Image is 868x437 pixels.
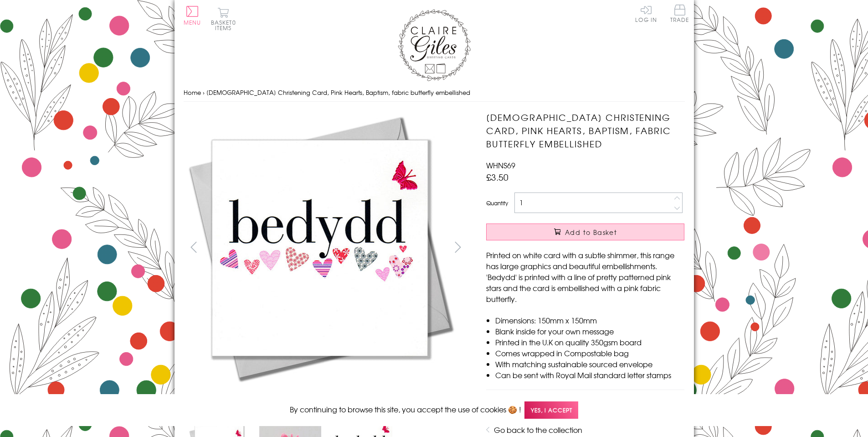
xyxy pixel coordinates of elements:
li: Dimensions: 150mm x 150mm [495,315,684,326]
li: Can be sent with Royal Mail standard letter stamps [495,369,684,380]
a: Go back to the collection [494,424,582,435]
span: 0 items [215,18,236,32]
span: £3.50 [486,171,508,183]
li: Blank inside for your own message [495,326,684,337]
span: Trade [670,5,689,22]
label: Quantity [486,199,508,207]
nav: breadcrumbs [184,83,685,102]
button: Menu [184,6,201,25]
span: › [203,88,205,97]
button: prev [184,237,204,257]
button: Basket0 items [211,7,236,31]
button: Add to Basket [486,224,684,240]
h1: [DEMOGRAPHIC_DATA] Christening Card, Pink Hearts, Baptism, fabric butterfly embellished [486,111,684,150]
img: Claire Giles Greetings Cards [398,9,471,81]
span: Menu [184,18,201,26]
a: Home [184,88,201,97]
button: next [447,237,468,257]
span: Add to Basket [565,228,617,237]
li: Printed in the U.K on quality 350gsm board [495,337,684,348]
span: [DEMOGRAPHIC_DATA] Christening Card, Pink Hearts, Baptism, fabric butterfly embellished [206,88,470,97]
li: Comes wrapped in Compostable bag [495,348,684,359]
span: WHNS69 [486,160,515,171]
a: Log In [635,5,657,22]
a: Trade [670,5,689,24]
span: Yes, I accept [524,401,578,419]
p: Printed on white card with a subtle shimmer, this range has large graphics and beautiful embellis... [486,250,684,304]
li: With matching sustainable sourced envelope [495,359,684,369]
img: Welsh Christening Card, Pink Hearts, Baptism, fabric butterfly embellished [184,111,457,385]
